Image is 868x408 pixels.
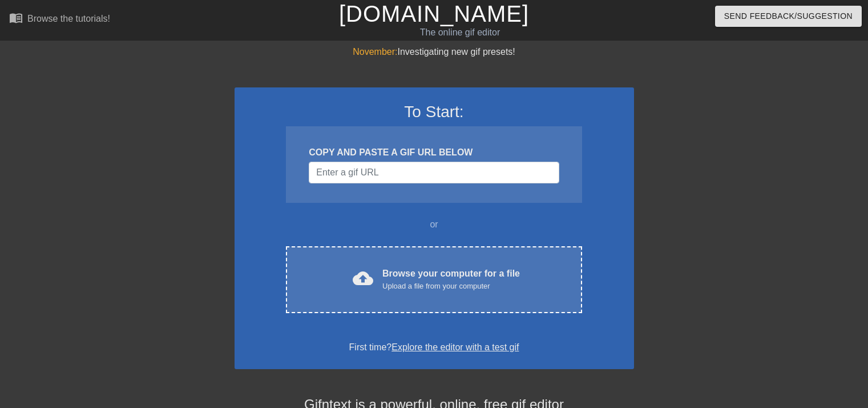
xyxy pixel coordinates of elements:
[9,11,110,29] a: Browse the tutorials!
[353,47,397,57] span: November:
[309,146,559,159] div: COPY AND PASTE A GIF URL BELOW
[382,281,520,292] div: Upload a file from your computer
[382,267,520,292] div: Browse your computer for a file
[295,26,625,39] div: The online gif editor
[715,6,862,27] button: Send Feedback/Suggestion
[724,9,853,23] span: Send Feedback/Suggestion
[391,342,519,352] a: Explore the editor with a test gif
[339,1,529,26] a: [DOMAIN_NAME]
[9,11,23,25] span: menu_book
[309,162,559,183] input: Username
[27,14,110,23] div: Browse the tutorials!
[264,218,604,231] div: or
[353,268,373,289] span: cloud_upload
[235,45,634,59] div: Investigating new gif presets!
[249,102,619,122] h3: To Start:
[249,341,619,354] div: First time?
